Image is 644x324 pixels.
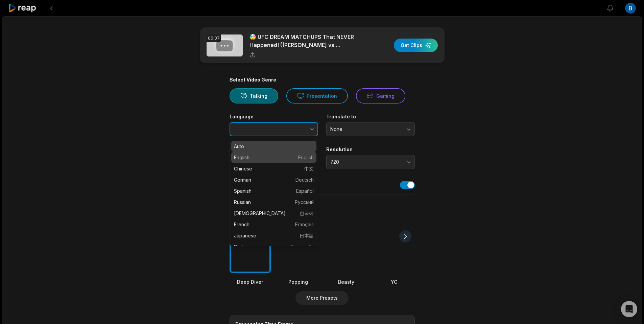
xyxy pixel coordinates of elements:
[298,154,314,161] span: English
[295,291,349,305] button: More Presets
[234,232,314,239] p: Japanese
[207,34,221,42] div: 06:07
[326,146,415,153] label: Resolution
[291,243,314,250] span: Português
[234,221,314,228] p: French
[330,159,401,165] span: 720
[230,114,318,120] label: Language
[234,243,314,250] p: Portuguese
[234,199,314,206] p: Russian
[295,199,314,206] span: Русский
[234,165,314,172] p: Chinese
[295,221,314,228] span: Français
[326,122,415,136] button: None
[278,278,319,285] div: Popping
[249,33,366,49] p: 🤯 UFC DREAM MATCHUPS That NEVER Happened! ([PERSON_NAME] vs. [PERSON_NAME] vs. GSP & More).mp4
[234,143,314,150] p: Auto
[300,210,314,217] span: 한국어
[286,88,348,103] button: Presentation
[356,88,405,103] button: Gaming
[374,278,415,285] div: YC
[621,301,637,317] div: Open Intercom Messenger
[234,176,314,183] p: German
[230,278,271,285] div: Deep Diver
[326,278,367,285] div: Beasty
[234,210,314,217] p: [DEMOGRAPHIC_DATA]
[296,187,314,194] span: Español
[295,176,314,183] span: Deutsch
[330,126,401,132] span: None
[300,232,314,239] span: 日本語
[304,165,314,172] span: 中文
[234,154,314,161] p: English
[230,88,278,103] button: Talking
[230,77,415,83] div: Select Video Genre
[234,187,314,194] p: Spanish
[326,114,415,120] label: Translate to
[394,39,438,52] button: Get Clips
[326,155,415,169] button: 720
